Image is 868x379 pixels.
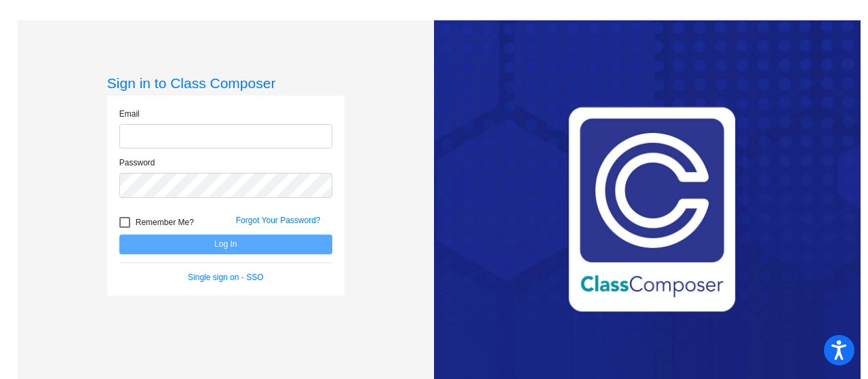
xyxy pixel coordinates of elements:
h3: Sign in to Class Composer [107,75,344,92]
a: Forgot Your Password? [236,216,321,225]
label: Email [119,108,140,120]
a: Single sign on - SSO [188,273,263,282]
button: Log In [119,235,332,254]
span: Remember Me? [136,214,194,231]
label: Password [119,157,155,169]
